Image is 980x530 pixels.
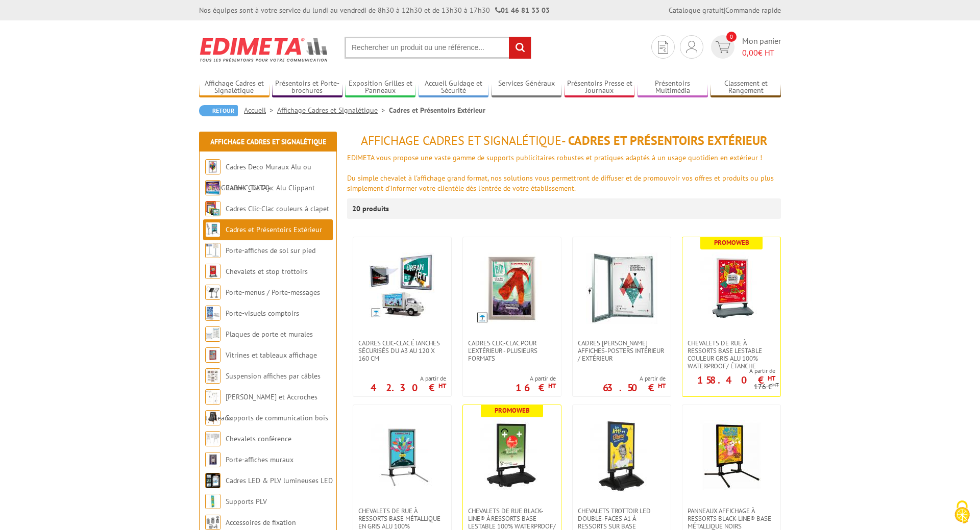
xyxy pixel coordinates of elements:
a: Retour [199,105,238,116]
img: Cimaises et Accroches tableaux [205,389,220,405]
span: Affichage Cadres et Signalétique [361,133,561,148]
img: devis rapide [686,41,697,53]
span: A partir de [603,374,666,383]
a: Catalogue gratuit [669,6,724,15]
a: Accueil [244,106,277,115]
img: Cookies (fenêtre modale) [949,499,975,525]
a: Supports PLV [226,497,267,506]
sup: HT [548,382,556,390]
b: Promoweb [495,406,530,415]
img: Chevalets Trottoir LED double-faces A1 à ressorts sur base lestable. [586,420,657,492]
input: rechercher [509,37,531,59]
img: Porte-menus / Porte-messages [205,285,220,300]
img: Chevalets de rue Black-Line® à ressorts base lestable 100% WATERPROOF/ Étanche [476,420,548,492]
p: 16 € [516,385,556,391]
span: 0,00 [742,47,758,58]
a: Accueil Guidage et Sécurité [419,79,489,96]
img: Cadres vitrines affiches-posters intérieur / extérieur [586,253,657,324]
a: Chevalets et stop trottoirs [226,267,308,276]
img: Plaques de porte et murales [205,326,220,342]
img: Cadres et Présentoirs Extérieur [205,222,220,237]
a: Chevalets de rue à ressorts base lestable couleur Gris Alu 100% waterproof/ étanche [682,339,780,370]
b: Promoweb [714,238,749,247]
a: Présentoirs Multimédia [638,79,708,96]
span: Cadres Clic-Clac étanches sécurisés du A3 au 120 x 160 cm [358,339,446,362]
input: Rechercher un produit ou une référence... [345,37,531,59]
p: 42.30 € [371,385,446,391]
img: Panneaux affichage à ressorts Black-Line® base métallique Noirs [696,420,767,492]
a: Services Généraux [492,79,562,96]
p: 63.50 € [603,385,666,391]
a: devis rapide 0 Mon panier 0,00€ HT [708,35,781,59]
img: Cadres Deco Muraux Alu ou Bois [205,159,220,174]
a: Classement et Rangement [710,79,781,96]
img: Suspension affiches par câbles [205,368,220,384]
a: Cadres LED & PLV lumineuses LED [226,476,333,485]
img: Accessoires de fixation [205,515,220,530]
img: Chevalets et stop trottoirs [205,264,220,279]
a: Affichage Cadres et Signalétique [277,106,389,115]
span: A partir de [516,374,556,383]
a: Cadres [PERSON_NAME] affiches-posters intérieur / extérieur [573,339,671,362]
button: Cookies (fenêtre modale) [944,495,980,530]
img: devis rapide [658,41,668,54]
a: Cadres Clic-Clac étanches sécurisés du A3 au 120 x 160 cm [353,339,451,362]
a: Porte-affiches muraux [226,455,293,464]
a: Affichage Cadres et Signalétique [199,79,269,96]
li: Cadres et Présentoirs Extérieur [389,105,485,115]
span: A partir de [371,374,446,383]
a: Porte-menus / Porte-messages [226,288,320,297]
img: Cadres Clic-Clac couleurs à clapet [205,201,220,216]
p: 20 produits [352,198,390,219]
span: Mon panier [742,35,781,59]
img: Porte-affiches de sol sur pied [205,243,220,258]
a: [PERSON_NAME] et Accroches tableaux [205,392,317,422]
img: Cadres LED & PLV lumineuses LED [205,473,220,488]
a: Exposition Grilles et Panneaux [345,79,415,96]
div: Du simple chevalet à l'affichage grand format, nos solutions vous permettront de diffuser et de p... [347,173,781,193]
a: Vitrines et tableaux affichage [226,350,317,360]
sup: HT [768,374,775,383]
a: Accessoires de fixation [226,518,296,527]
span: A partir de [682,367,775,375]
a: Supports de communication bois [226,413,328,422]
img: Cadres Clic-Clac pour l'extérieur - PLUSIEURS FORMATS [476,253,548,324]
sup: HT [658,382,666,390]
sup: HT [772,381,779,388]
img: Porte-affiches muraux [205,452,220,467]
a: Cadres Clic-Clac Alu Clippant [226,183,315,192]
span: Chevalets de rue à ressorts base lestable couleur Gris Alu 100% waterproof/ étanche [688,339,775,370]
span: Cadres Clic-Clac pour l'extérieur - PLUSIEURS FORMATS [468,339,556,362]
a: Cadres et Présentoirs Extérieur [226,225,322,234]
img: Vitrines et tableaux affichage [205,347,220,363]
a: Cadres Clic-Clac couleurs à clapet [226,204,329,213]
a: Cadres Clic-Clac pour l'extérieur - PLUSIEURS FORMATS [463,339,561,362]
a: Présentoirs et Porte-brochures [272,79,342,96]
img: Chevalets de rue à ressorts base métallique en Gris Alu 100% WATERPROOF/ Étanches [366,420,438,492]
strong: 01 46 81 33 03 [495,6,550,15]
span: 0 [726,32,737,42]
a: Suspension affiches par câbles [226,371,321,381]
a: Porte-visuels comptoirs [226,309,299,318]
div: Nos équipes sont à votre service du lundi au vendredi de 8h30 à 12h30 et de 13h30 à 17h30 [199,5,550,15]
div: EDIMETA vous propose une vaste gamme de supports publicitaires robustes et pratiques adaptés à un... [347,153,781,163]
p: 176 € [754,383,779,391]
span: Panneaux affichage à ressorts Black-Line® base métallique Noirs [688,507,775,530]
img: Porte-visuels comptoirs [205,306,220,321]
a: Commande rapide [725,6,781,15]
p: 158.40 € [697,377,775,383]
span: € HT [742,47,781,59]
a: Affichage Cadres et Signalétique [210,137,326,146]
a: Cadres Deco Muraux Alu ou [GEOGRAPHIC_DATA] [205,162,311,192]
img: Chevalets conférence [205,431,220,446]
a: Chevalets conférence [226,434,291,443]
h1: - Cadres et Présentoirs Extérieur [347,134,781,147]
div: | [669,5,781,15]
sup: HT [438,382,446,390]
img: Chevalets de rue à ressorts base lestable couleur Gris Alu 100% waterproof/ étanche [696,253,767,324]
span: Cadres [PERSON_NAME] affiches-posters intérieur / extérieur [578,339,666,362]
a: Porte-affiches de sol sur pied [226,246,315,255]
img: Edimeta [199,31,329,68]
img: devis rapide [716,41,730,53]
a: Panneaux affichage à ressorts Black-Line® base métallique Noirs [682,507,780,530]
